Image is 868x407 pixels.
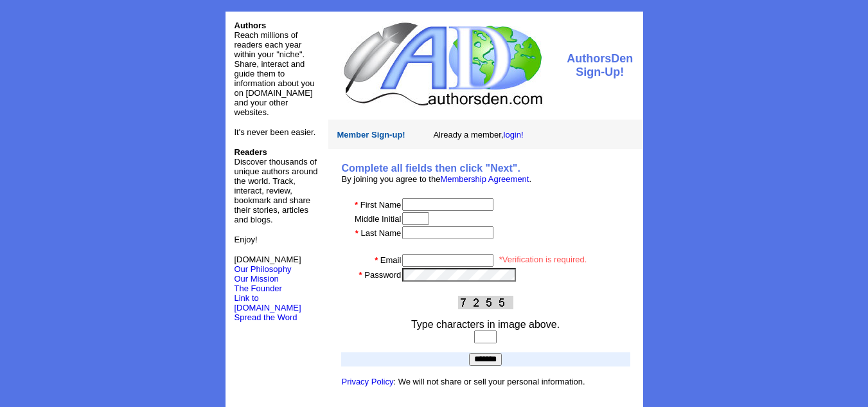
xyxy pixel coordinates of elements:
[433,130,523,140] font: Already a member,
[342,174,532,184] font: By joining you agree to the .
[235,255,301,274] font: [DOMAIN_NAME]
[235,264,292,274] a: Our Philosophy
[567,52,633,78] font: AuthorsDen Sign-Up!
[235,30,315,117] font: Reach millions of readers each year within your "niche". Share, interact and guide them to inform...
[411,319,560,330] font: Type characters in image above.
[341,21,544,107] img: logo.jpg
[235,235,258,244] font: Enjoy!
[235,284,282,293] a: The Founder
[355,214,401,224] font: Middle Initial
[342,163,520,174] b: Complete all fields then click "Next".
[342,377,394,386] a: Privacy Policy
[360,200,402,210] font: First Name
[504,130,524,140] a: login!
[380,255,402,265] font: Email
[440,174,529,184] a: Membership Agreement
[337,130,405,140] font: Member Sign-up!
[235,311,297,322] a: Spread the Word
[235,312,297,322] font: Spread the Word
[235,147,267,157] b: Readers
[235,127,316,137] font: It's never been easier.
[235,293,301,312] a: Link to [DOMAIN_NAME]
[235,147,318,224] font: Discover thousands of unique authors around the world. Track, interact, review, bookmark and shar...
[458,296,513,309] img: This Is CAPTCHA Image
[360,228,401,238] font: Last Name
[235,21,267,30] font: Authors
[235,274,279,284] a: Our Mission
[499,255,587,264] font: *Verification is required.
[364,270,401,280] font: Password
[342,377,585,386] font: : We will not share or sell your personal information.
